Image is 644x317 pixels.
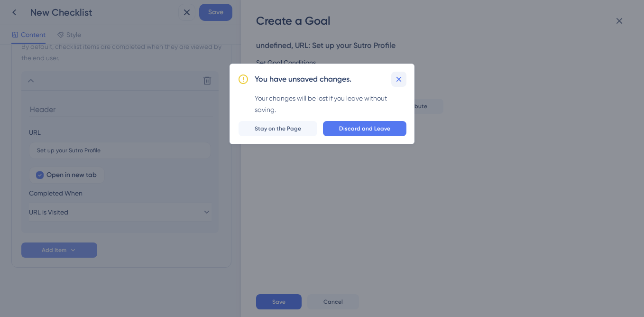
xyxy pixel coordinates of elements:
span: Live Preview [352,236,384,244]
div: Open Get Started checklist [335,253,392,270]
span: Stay on the Page [255,125,301,132]
span: Discard and Leave [339,125,390,132]
div: Your changes will be lost if you leave without saving. [255,93,406,115]
div: Get Started [342,257,384,266]
h2: You have unsaved changes. [255,74,351,85]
